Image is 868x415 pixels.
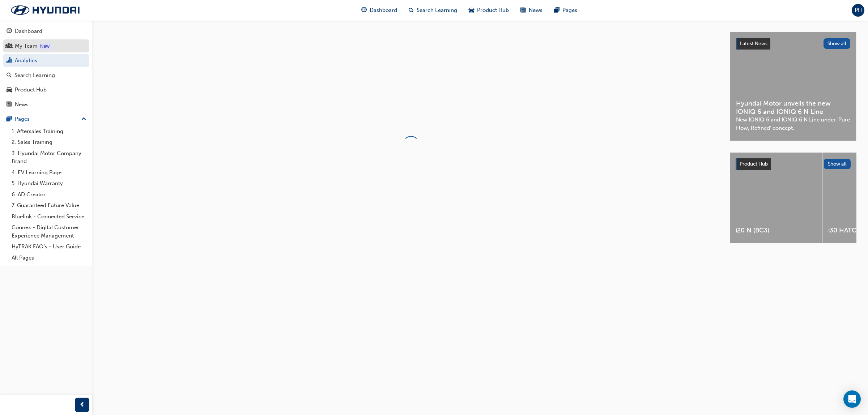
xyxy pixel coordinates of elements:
span: Product Hub [477,6,509,14]
span: guage-icon [361,6,367,15]
div: Dashboard [15,27,42,35]
button: PH [852,4,864,17]
a: My Team [3,39,89,53]
span: Hyundai Motor unveils the new IONIQ 6 and IONIQ 6 N Line [736,99,850,116]
a: News [3,98,89,111]
a: Analytics [3,54,89,67]
a: Product HubShow all [736,158,851,170]
a: Latest NewsShow all [736,38,850,50]
span: Search Learning [417,6,457,14]
div: My Team [15,42,38,50]
span: pages-icon [7,116,12,123]
a: All Pages [9,252,89,264]
button: Pages [3,112,89,126]
img: Trak [4,3,87,18]
a: Latest NewsShow allHyundai Motor unveils the new IONIQ 6 and IONIQ 6 N LineNew IONIQ 6 and IONIQ ... [730,32,856,141]
span: prev-icon [80,401,85,410]
a: 2. Sales Training [9,137,89,148]
a: i20 N (BC3) [730,153,822,243]
a: Search Learning [3,69,89,82]
a: 4. EV Learning Page [9,167,89,178]
a: HyTRAK FAQ's - User Guide [9,241,89,252]
span: i20 N (BC3) [736,226,816,235]
span: New IONIQ 6 and IONIQ 6 N Line under ‘Pure Flow, Refined’ concept. [736,116,850,132]
span: Pages [562,6,577,14]
span: people-icon [7,43,12,50]
button: Show all [824,38,851,49]
a: search-iconSearch Learning [403,3,463,18]
a: 1. Aftersales Training [9,126,89,137]
a: Connex - Digital Customer Experience Management [9,222,89,241]
span: chart-icon [7,57,12,64]
span: car-icon [469,6,474,15]
div: Pages [15,115,30,123]
div: Tooltip anchor [39,43,51,50]
a: 3. Hyundai Motor Company Brand [9,148,89,167]
span: Product Hub [740,161,768,167]
span: Latest News [740,40,767,47]
span: PH [855,6,862,14]
span: search-icon [7,72,12,79]
span: news-icon [7,102,12,108]
span: car-icon [7,87,12,93]
a: 7. Guaranteed Future Value [9,200,89,211]
a: Bluelink - Connected Service [9,211,89,222]
a: Product Hub [3,83,89,97]
a: guage-iconDashboard [356,3,403,18]
div: News [15,100,29,109]
span: guage-icon [7,28,12,35]
div: Search Learning [14,71,55,80]
a: news-iconNews [515,3,548,18]
span: News [529,6,542,14]
button: Show all [824,159,851,169]
span: pages-icon [554,6,559,15]
a: 5. Hyundai Warranty [9,178,89,189]
a: car-iconProduct Hub [463,3,515,18]
span: up-icon [81,115,86,124]
a: 6. AD Creator [9,189,89,200]
span: search-icon [409,6,414,15]
span: Dashboard [370,6,397,14]
span: news-icon [520,6,526,15]
div: Product Hub [15,86,47,94]
button: DashboardMy TeamAnalyticsSearch LearningProduct HubNews [3,23,89,112]
div: Open Intercom Messenger [843,390,861,408]
a: pages-iconPages [548,3,583,18]
a: Dashboard [3,25,89,38]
